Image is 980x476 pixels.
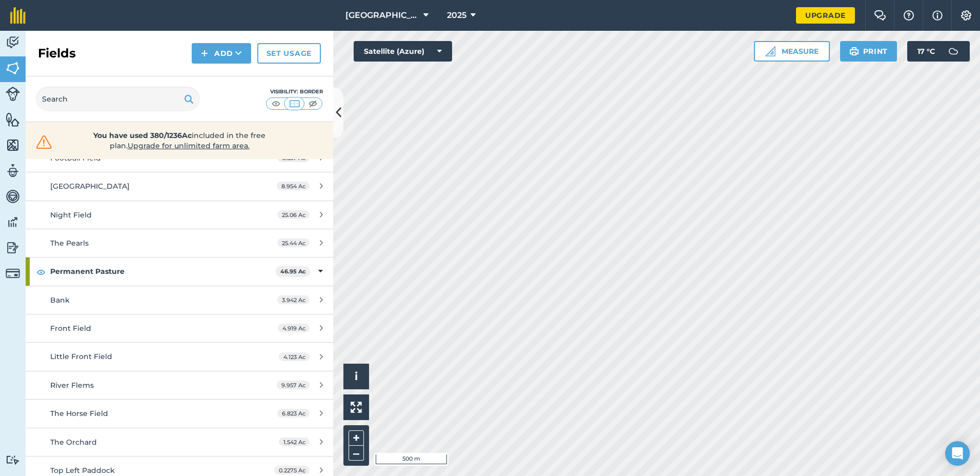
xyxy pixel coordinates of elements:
div: Visibility: Border [266,88,323,96]
span: i [355,370,358,383]
span: 6.823 Ac [277,409,310,418]
span: included in the free plan . [70,130,289,151]
span: Top Left Paddock [50,466,115,475]
span: Football Field [50,153,101,163]
img: svg+xml;base64,PHN2ZyB4bWxucz0iaHR0cDovL3d3dy53My5vcmcvMjAwMC9zdmciIHdpZHRoPSI1NiIgaGVpZ2h0PSI2MC... [6,137,20,153]
span: 3.942 Ac [277,295,310,304]
a: The Pearls25.44 Ac [26,229,333,257]
img: A cog icon [960,10,972,21]
img: Two speech bubbles overlapping with the left bubble in the forefront [874,10,886,21]
a: Front Field4.919 Ac [26,314,333,342]
img: svg+xml;base64,PHN2ZyB4bWxucz0iaHR0cDovL3d3dy53My5vcmcvMjAwMC9zdmciIHdpZHRoPSIxNCIgaGVpZ2h0PSIyNC... [201,47,208,60]
span: Upgrade for unlimited farm area. [128,141,250,150]
span: The Pearls [50,239,89,248]
img: svg+xml;base64,PHN2ZyB4bWxucz0iaHR0cDovL3d3dy53My5vcmcvMjAwMC9zdmciIHdpZHRoPSI1MCIgaGVpZ2h0PSI0MC... [270,98,282,109]
button: Measure [754,41,830,62]
img: svg+xml;base64,PHN2ZyB4bWxucz0iaHR0cDovL3d3dy53My5vcmcvMjAwMC9zdmciIHdpZHRoPSI1MCIgaGVpZ2h0PSI0MC... [288,98,301,109]
span: Little Front Field [50,352,112,361]
img: svg+xml;base64,PHN2ZyB4bWxucz0iaHR0cDovL3d3dy53My5vcmcvMjAwMC9zdmciIHdpZHRoPSI1NiIgaGVpZ2h0PSI2MC... [6,61,20,76]
button: Satellite (Azure) [354,41,452,62]
img: svg+xml;base64,PD94bWwgdmVyc2lvbj0iMS4wIiBlbmNvZGluZz0idXRmLTgiPz4KPCEtLSBHZW5lcmF0b3I6IEFkb2JlIE... [943,41,964,62]
a: Set usage [257,43,321,64]
span: River Flems [50,381,94,390]
img: svg+xml;base64,PHN2ZyB4bWxucz0iaHR0cDovL3d3dy53My5vcmcvMjAwMC9zdmciIHdpZHRoPSIxOCIgaGVpZ2h0PSIyNC... [36,266,46,278]
img: Ruler icon [765,46,775,56]
h2: Fields [38,45,76,62]
span: 25.06 Ac [277,210,310,219]
a: You have used 380/1236Acincluded in the free plan.Upgrade for unlimited farm area. [34,130,325,151]
span: 25.44 Ac [277,239,310,247]
a: The Horse Field6.823 Ac [26,400,333,427]
img: svg+xml;base64,PD94bWwgdmVyc2lvbj0iMS4wIiBlbmNvZGluZz0idXRmLTgiPz4KPCEtLSBHZW5lcmF0b3I6IEFkb2JlIE... [6,189,20,204]
a: Upgrade [796,7,855,24]
a: [GEOGRAPHIC_DATA]8.954 Ac [26,172,333,200]
a: Bank3.942 Ac [26,286,333,314]
div: Open Intercom Messenger [945,441,970,466]
span: Bank [50,295,70,305]
img: svg+xml;base64,PD94bWwgdmVyc2lvbj0iMS4wIiBlbmNvZGluZz0idXRmLTgiPz4KPCEtLSBHZW5lcmF0b3I6IEFkb2JlIE... [6,35,20,50]
span: 17 ° C [917,41,935,62]
span: 8.954 Ac [277,182,310,190]
button: + [349,430,364,446]
span: 0.2275 Ac [274,466,310,474]
strong: 46.95 Ac [280,268,306,275]
span: 9.957 Ac [277,381,310,389]
input: Search [36,87,200,111]
img: A question mark icon [903,10,915,21]
button: 17 °C [907,41,970,62]
img: svg+xml;base64,PD94bWwgdmVyc2lvbj0iMS4wIiBlbmNvZGluZz0idXRmLTgiPz4KPCEtLSBHZW5lcmF0b3I6IEFkb2JlIE... [6,87,20,101]
a: Night Field25.06 Ac [26,201,333,229]
a: The Orchard1.542 Ac [26,428,333,456]
span: 2025 [447,9,466,22]
div: Permanent Pasture46.95 Ac [26,257,333,285]
strong: Permanent Pasture [50,257,276,285]
span: 4.123 Ac [279,352,310,361]
img: svg+xml;base64,PHN2ZyB4bWxucz0iaHR0cDovL3d3dy53My5vcmcvMjAwMC9zdmciIHdpZHRoPSIzMiIgaGVpZ2h0PSIzMC... [34,134,54,150]
img: Four arrows, one pointing top left, one top right, one bottom right and the last bottom left [351,402,362,413]
span: Night Field [50,210,92,220]
button: i [343,364,369,389]
span: Front Field [50,324,91,333]
img: svg+xml;base64,PHN2ZyB4bWxucz0iaHR0cDovL3d3dy53My5vcmcvMjAwMC9zdmciIHdpZHRoPSI1MCIgaGVpZ2h0PSI0MC... [307,98,319,109]
button: Print [840,41,897,62]
img: svg+xml;base64,PHN2ZyB4bWxucz0iaHR0cDovL3d3dy53My5vcmcvMjAwMC9zdmciIHdpZHRoPSI1NiIgaGVpZ2h0PSI2MC... [6,112,20,127]
span: The Horse Field [50,409,108,418]
img: svg+xml;base64,PD94bWwgdmVyc2lvbj0iMS4wIiBlbmNvZGluZz0idXRmLTgiPz4KPCEtLSBHZW5lcmF0b3I6IEFkb2JlIE... [6,455,20,465]
a: River Flems9.957 Ac [26,371,333,399]
img: svg+xml;base64,PD94bWwgdmVyc2lvbj0iMS4wIiBlbmNvZGluZz0idXRmLTgiPz4KPCEtLSBHZW5lcmF0b3I6IEFkb2JlIE... [6,240,20,255]
img: svg+xml;base64,PHN2ZyB4bWxucz0iaHR0cDovL3d3dy53My5vcmcvMjAwMC9zdmciIHdpZHRoPSIxNyIgaGVpZ2h0PSIxNy... [932,9,943,22]
img: svg+xml;base64,PHN2ZyB4bWxucz0iaHR0cDovL3d3dy53My5vcmcvMjAwMC9zdmciIHdpZHRoPSIxOSIgaGVpZ2h0PSIyNC... [184,93,194,105]
span: [GEOGRAPHIC_DATA] [345,9,419,22]
span: The Orchard [50,438,97,447]
button: Add [192,43,251,64]
img: svg+xml;base64,PHN2ZyB4bWxucz0iaHR0cDovL3d3dy53My5vcmcvMjAwMC9zdmciIHdpZHRoPSIxOSIgaGVpZ2h0PSIyNC... [849,45,859,57]
a: Little Front Field4.123 Ac [26,343,333,370]
span: [GEOGRAPHIC_DATA] [50,182,130,191]
button: – [349,446,364,461]
img: svg+xml;base64,PD94bWwgdmVyc2lvbj0iMS4wIiBlbmNvZGluZz0idXRmLTgiPz4KPCEtLSBHZW5lcmF0b3I6IEFkb2JlIE... [6,214,20,230]
img: svg+xml;base64,PD94bWwgdmVyc2lvbj0iMS4wIiBlbmNvZGluZz0idXRmLTgiPz4KPCEtLSBHZW5lcmF0b3I6IEFkb2JlIE... [6,266,20,281]
strong: You have used 380/1236Ac [93,131,192,140]
span: 1.542 Ac [279,438,310,446]
span: 4.919 Ac [278,324,310,332]
img: fieldmargin Logo [10,7,26,24]
img: svg+xml;base64,PD94bWwgdmVyc2lvbj0iMS4wIiBlbmNvZGluZz0idXRmLTgiPz4KPCEtLSBHZW5lcmF0b3I6IEFkb2JlIE... [6,163,20,179]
